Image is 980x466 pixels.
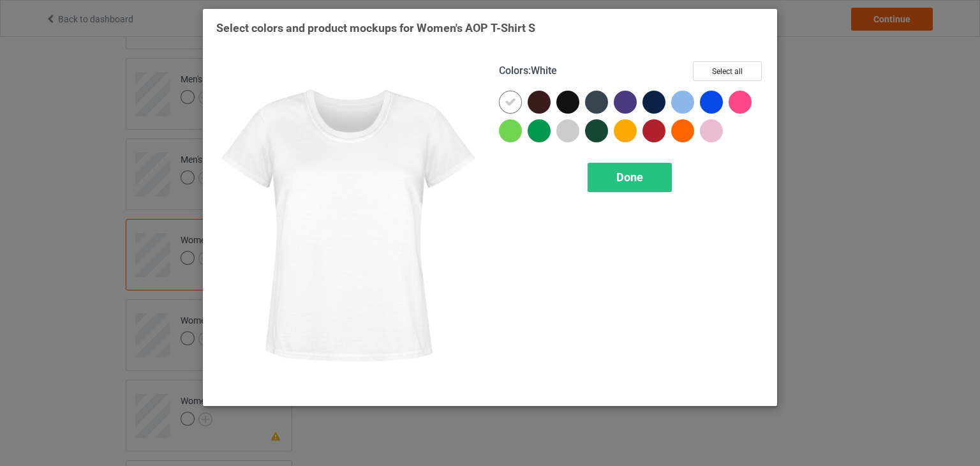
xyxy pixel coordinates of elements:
img: regular.jpg [216,61,481,393]
span: Done [616,170,643,184]
span: White [531,64,557,77]
h4: : [499,64,557,78]
button: Select all [693,61,762,81]
span: Select colors and product mockups for Women's AOP T-Shirt S [216,21,535,34]
span: Colors [499,64,528,77]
